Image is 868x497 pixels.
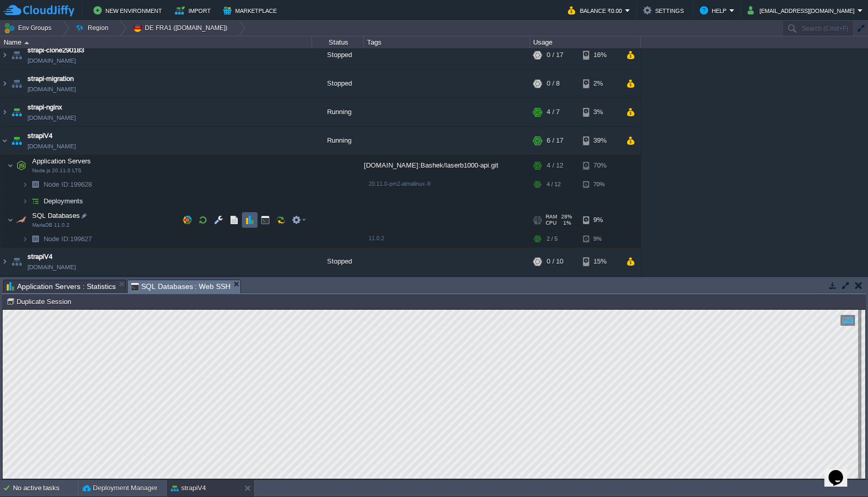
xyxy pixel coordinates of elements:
[583,210,617,230] div: 9%
[43,234,93,243] span: 199627
[1,98,9,126] img: AMDAwAAAACH5BAEAAAAALAAAAAABAAEAAAICRAEAOw==
[547,98,560,126] div: 4 / 7
[700,4,729,17] button: Help
[44,235,70,243] span: Node ID:
[546,214,557,220] span: RAM
[568,4,625,17] button: Balance ₹0.00
[9,41,24,69] img: AMDAwAAAACH5BAEAAAAALAAAAAABAAEAAAICRAEAOw==
[28,176,43,192] img: AMDAwAAAACH5BAEAAAAALAAAAAABAAEAAAICRAEAOw==
[6,297,74,306] button: Duplicate Session
[369,235,384,241] span: 11.0.2
[9,127,24,155] img: AMDAwAAAACH5BAEAAAAALAAAAAABAAEAAAICRAEAOw==
[546,220,557,226] span: CPU
[24,42,29,44] img: AMDAwAAAACH5BAEAAAAALAAAAAABAAEAAAICRAEAOw==
[32,168,82,174] span: Node.js 20.11.0 LTS
[31,211,82,220] span: SQL Databases
[312,127,364,155] div: Running
[7,155,13,176] img: AMDAwAAAACH5BAEAAAAALAAAAAABAAEAAAICRAEAOw==
[22,231,28,247] img: AMDAwAAAACH5BAEAAAAALAAAAAABAAEAAAICRAEAOw==
[31,212,82,219] a: SQL DatabasesMariaDB 11.0.2
[43,180,93,189] span: 199628
[364,155,530,176] div: [DOMAIN_NAME]:Bashek/laserb1000-api.git
[223,4,280,17] button: Marketplace
[583,70,617,98] div: 2%
[583,98,617,126] div: 3%
[1,36,311,48] div: Name
[4,21,55,35] button: Env Groups
[43,197,85,205] a: Deployments
[9,247,24,275] img: AMDAwAAAACH5BAEAAAAALAAAAAABAAEAAAICRAEAOw==
[561,220,571,226] span: 1%
[583,155,617,176] div: 70%
[13,480,78,496] div: No active tasks
[748,4,858,17] button: [EMAIL_ADDRESS][DOMAIN_NAME]
[4,4,74,17] img: CloudJiffy
[547,41,563,69] div: 0 / 17
[28,252,52,262] a: strapiV4
[547,231,558,247] div: 2 / 5
[28,262,76,272] a: [DOMAIN_NAME]
[312,41,364,69] div: Stopped
[75,21,112,35] button: Region
[369,181,430,187] span: 20.11.0-pm2-almalinux-9
[43,180,93,189] a: Node ID:199628
[28,131,52,141] a: strapiV4
[14,210,29,230] img: AMDAwAAAACH5BAEAAAAALAAAAAABAAEAAAICRAEAOw==
[9,70,24,98] img: AMDAwAAAACH5BAEAAAAALAAAAAABAAEAAAICRAEAOw==
[1,70,9,98] img: AMDAwAAAACH5BAEAAAAALAAAAAABAAEAAAICRAEAOw==
[7,210,13,230] img: AMDAwAAAACH5BAEAAAAALAAAAAABAAEAAAICRAEAOw==
[132,21,231,35] button: DE FRA1 ([DOMAIN_NAME])
[28,102,62,113] a: strapi-nginx
[643,4,687,17] button: Settings
[583,41,617,69] div: 16%
[93,4,165,17] button: New Environment
[175,4,214,17] button: Import
[171,483,206,493] button: strapiV4
[531,36,640,48] div: Usage
[131,280,231,293] span: SQL Databases : Web SSH
[583,247,617,275] div: 15%
[547,176,561,192] div: 4 / 12
[28,193,43,209] img: AMDAwAAAACH5BAEAAAAALAAAAAABAAEAAAICRAEAOw==
[22,193,28,209] img: AMDAwAAAACH5BAEAAAAALAAAAAABAAEAAAICRAEAOw==
[547,70,560,98] div: 0 / 8
[1,41,9,69] img: AMDAwAAAACH5BAEAAAAALAAAAAABAAEAAAICRAEAOw==
[583,231,617,247] div: 9%
[824,455,858,487] iframe: chat widget
[31,157,92,165] a: Application ServersNode.js 20.11.0 LTS
[547,155,563,176] div: 4 / 12
[43,234,93,243] a: Node ID:199627
[28,56,76,66] a: [DOMAIN_NAME]
[1,127,9,155] img: AMDAwAAAACH5BAEAAAAALAAAAAABAAEAAAICRAEAOw==
[28,74,74,84] a: strapi-migration
[83,483,157,493] button: Deployment Manager
[28,84,76,94] a: [DOMAIN_NAME]
[364,36,530,48] div: Tags
[1,247,9,275] img: AMDAwAAAACH5BAEAAAAALAAAAAABAAEAAAICRAEAOw==
[28,141,76,151] a: [DOMAIN_NAME]
[7,280,116,293] span: Application Servers : Statistics
[561,214,572,220] span: 28%
[312,70,364,98] div: Stopped
[32,222,70,228] span: MariaDB 11.0.2
[313,36,363,48] div: Status
[583,127,617,155] div: 39%
[28,231,43,247] img: AMDAwAAAACH5BAEAAAAALAAAAAABAAEAAAICRAEAOw==
[312,98,364,126] div: Running
[28,113,76,123] a: [DOMAIN_NAME]
[28,45,84,56] a: strapi-clone290183
[31,157,92,165] span: Application Servers
[22,176,28,192] img: AMDAwAAAACH5BAEAAAAALAAAAAABAAEAAAICRAEAOw==
[583,176,617,192] div: 70%
[547,247,563,275] div: 0 / 10
[14,155,29,176] img: AMDAwAAAACH5BAEAAAAALAAAAAABAAEAAAICRAEAOw==
[547,127,563,155] div: 6 / 17
[312,247,364,275] div: Stopped
[44,181,70,188] span: Node ID:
